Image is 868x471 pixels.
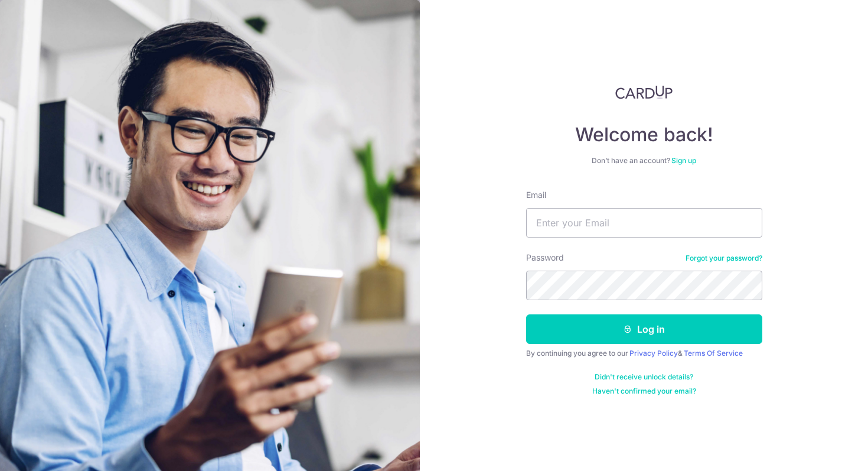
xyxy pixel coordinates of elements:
img: CardUp Logo [615,85,673,99]
a: Privacy Policy [629,349,678,358]
a: Haven't confirmed your email? [592,386,696,396]
label: Password [526,252,564,264]
input: Enter your Email [526,208,762,238]
a: Terms Of Service [684,349,743,358]
a: Forgot your password? [686,254,762,263]
div: By continuing you agree to our & [526,349,762,358]
label: Email [526,189,546,201]
button: Log in [526,314,762,344]
a: Didn't receive unlock details? [595,372,693,382]
div: Don’t have an account? [526,156,762,165]
a: Sign up [671,156,696,165]
h4: Welcome back! [526,123,762,147]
